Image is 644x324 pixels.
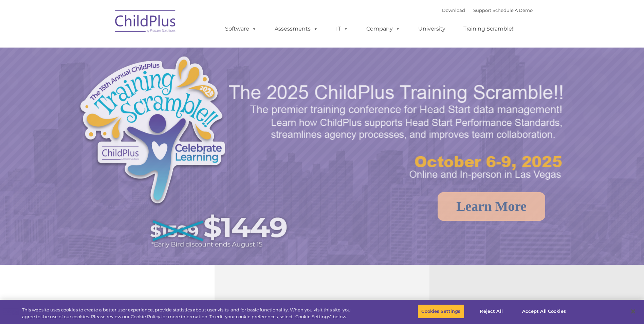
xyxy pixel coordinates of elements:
[473,7,491,13] a: Support
[268,22,325,36] a: Assessments
[470,304,513,319] button: Reject All
[411,22,452,36] a: University
[438,192,545,221] a: Learn More
[329,22,355,36] a: IT
[493,7,533,13] a: Schedule A Demo
[457,22,521,36] a: Training Scramble!!
[518,304,570,319] button: Accept All Cookies
[418,304,464,319] button: Cookies Settings
[218,22,263,36] a: Software
[442,7,533,13] font: |
[442,7,465,13] a: Download
[360,22,407,36] a: Company
[112,5,180,39] img: ChildPlus by Procare Solutions
[22,307,354,320] div: This website uses cookies to create a better user experience, provide statistics about user visit...
[626,304,641,319] button: Close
